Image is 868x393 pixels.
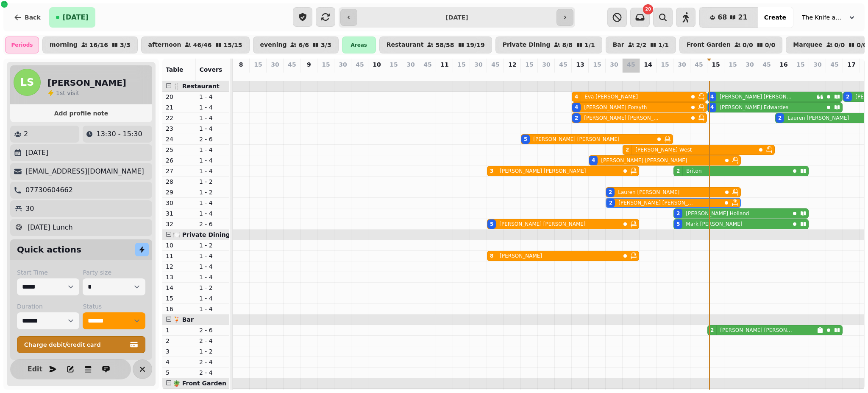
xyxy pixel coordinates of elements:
div: 5 [676,221,680,227]
p: 0 / 0 [857,42,867,48]
p: Restaurant [387,42,424,48]
p: 24 [166,135,192,143]
div: 2 [609,199,612,206]
label: Duration [17,302,79,311]
p: 0 [407,70,414,79]
p: 0 [339,70,346,79]
p: 10 [166,241,192,250]
p: 2 - 6 [199,135,226,143]
div: 2 [626,146,629,153]
p: 30 [746,60,754,69]
p: 15 [166,294,192,303]
p: 1 / 1 [658,42,669,48]
p: 1 - 4 [199,146,226,154]
button: Add profile note [14,108,149,119]
p: 0 [560,70,567,79]
p: 30 [406,60,415,69]
div: 2 [676,210,680,217]
label: Party size [83,268,145,277]
p: 21 [166,103,192,112]
span: 🍹 Bar [173,316,194,323]
p: 19 / 19 [466,42,485,48]
p: 0 [390,70,397,79]
p: 0 [289,70,295,79]
p: 1 - 4 [199,262,226,271]
span: Edit [30,366,40,373]
div: 2 [846,93,849,100]
p: 30 [678,60,686,69]
p: 1 - 4 [199,199,226,207]
p: 30 [542,60,550,69]
button: 6821 [699,7,758,28]
p: 26 [166,156,192,165]
p: 14 [166,284,192,292]
p: 0 [763,70,770,79]
p: 45 [762,60,771,69]
p: 31 [166,209,192,218]
p: [PERSON_NAME] [PERSON_NAME] [500,168,586,174]
p: 30 [813,60,821,69]
h2: Quick actions [17,244,81,255]
p: [PERSON_NAME] [PERSON_NAME] [601,157,687,164]
p: 15 [254,60,262,69]
p: 😋 [15,222,22,233]
button: Charge debit/credit card [17,336,145,353]
p: 15 [712,60,720,69]
p: 15 [593,60,601,69]
button: afternoon46/4615/15 [141,36,250,53]
p: 30 [271,60,279,69]
p: 3 / 3 [120,42,131,48]
p: evening [260,42,287,48]
p: 3 / 3 [321,42,331,48]
p: 12 [508,60,516,69]
p: 1 - 4 [199,167,226,175]
p: 22 [166,114,192,122]
p: afternoon [148,42,181,48]
p: 16 [779,60,787,69]
p: 6 / 6 [298,42,309,48]
p: 0 [729,70,736,79]
span: 1 [56,90,60,96]
p: 45 [627,60,635,69]
button: Create [757,7,793,28]
p: 8 [239,60,243,69]
p: 0 [458,70,465,79]
p: morning [50,42,78,48]
p: 30 [610,60,618,69]
p: 1 - 4 [199,114,226,122]
button: Private Dining8/81/1 [495,36,602,53]
p: 1 [166,326,192,334]
p: 1 - 2 [199,347,226,356]
p: 2 [780,70,787,79]
div: Areas [342,36,376,53]
p: 45 [695,60,703,69]
p: 2 / 2 [636,42,647,48]
div: 5 [524,136,527,143]
button: Bar2/21/1 [606,36,676,53]
p: Marquee [793,42,822,48]
p: 10 [373,60,381,69]
p: 32 [166,220,192,228]
p: [PERSON_NAME] [500,253,542,259]
p: [PERSON_NAME] [PERSON_NAME] [533,136,619,143]
p: [PERSON_NAME] [PERSON_NAME] [584,115,662,121]
div: 4 [710,93,714,100]
button: Back [7,7,47,28]
p: 1 / 1 [584,42,595,48]
button: Front Garden0/00/0 [679,36,782,53]
span: 21 [738,14,747,21]
span: Create [764,14,786,20]
p: 25 [166,146,192,154]
p: 0 [272,70,278,79]
p: 1 - 2 [199,177,226,186]
p: 15 [389,60,398,69]
p: 8 / 8 [562,42,573,48]
div: 4 [575,104,578,111]
p: 1 - 4 [199,305,226,313]
p: 16 [166,305,192,313]
span: Charge debit/credit card [24,342,128,348]
p: Lauren [PERSON_NAME] [787,115,849,121]
p: 16 [492,70,499,79]
p: 9 [307,60,311,69]
div: 2 [778,115,782,121]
